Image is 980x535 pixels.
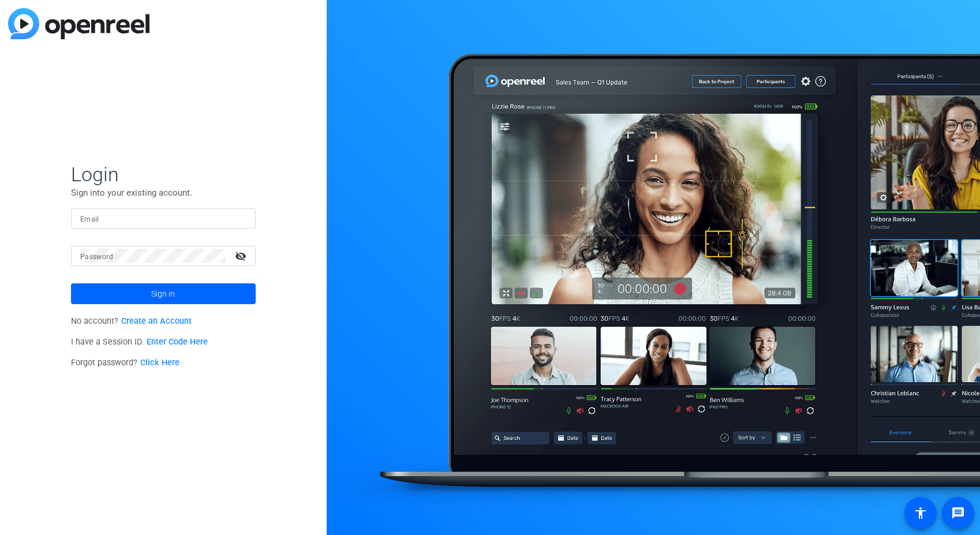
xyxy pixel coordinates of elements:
span: Forgot password? [71,358,179,368]
input: Enter Email Address [80,211,246,225]
mat-label: Password [80,253,113,261]
a: Create an Account [121,316,192,326]
span: Login [71,162,256,186]
span: I have a Session ID. [71,337,208,347]
a: Click Here [140,358,179,368]
a: Enter Code Here [147,337,208,347]
img: blue-gradient.svg [8,8,149,39]
mat-icon: accessibility [914,506,927,520]
button: Sign in [71,283,256,304]
mat-icon: visibility_off [228,248,256,264]
span: Sign in [151,279,175,308]
p: Sign into your existing account. [71,186,256,199]
span: No account? [71,316,192,326]
mat-icon: message [951,506,965,520]
mat-label: Email [80,215,99,223]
